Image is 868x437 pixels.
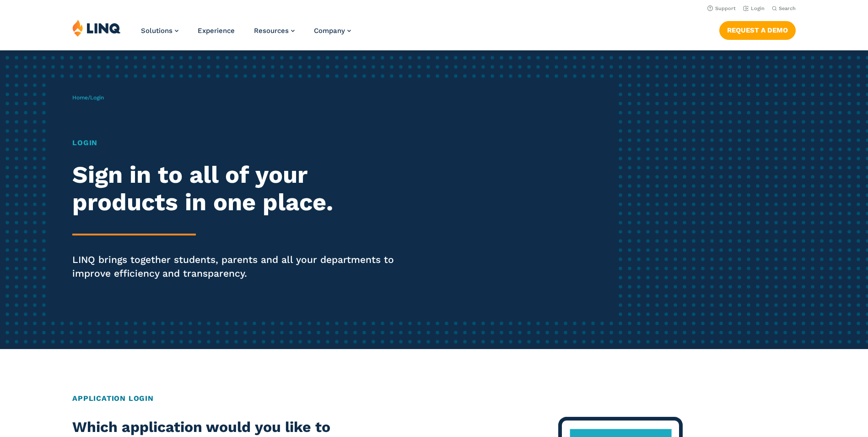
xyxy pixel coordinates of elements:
span: / [72,94,104,101]
button: Open Search Bar [772,5,796,12]
span: Solutions [141,27,173,35]
a: Login [743,5,765,11]
h2: Sign in to all of your products in one place. [72,161,407,216]
a: Resources [254,27,295,35]
a: Experience [198,27,235,35]
img: LINQ | K‑12 Software [72,19,121,37]
a: Request a Demo [719,21,796,39]
h2: Application Login [72,393,796,404]
span: Login [90,94,104,101]
a: Company [314,27,351,35]
a: Solutions [141,27,178,35]
span: Company [314,27,345,35]
a: Home [72,94,88,101]
nav: Primary Navigation [141,19,351,49]
p: LINQ brings together students, parents and all your departments to improve efficiency and transpa... [72,253,407,280]
h1: Login [72,137,407,148]
span: Resources [254,27,289,35]
nav: Button Navigation [719,19,796,39]
a: Support [707,5,736,11]
span: Search [779,5,796,11]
